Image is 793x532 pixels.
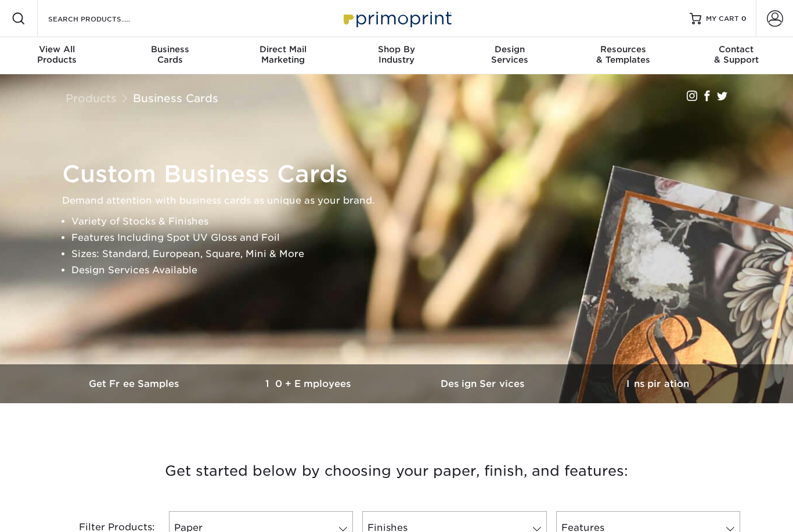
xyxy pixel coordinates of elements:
[222,378,396,389] h3: 10+ Employees
[222,364,396,403] a: 10+ Employees
[567,44,680,55] span: Resources
[113,44,226,55] span: Business
[340,44,453,55] span: Shop By
[396,378,571,389] h3: Design Services
[226,44,340,55] span: Direct Mail
[706,14,739,24] span: MY CART
[62,193,741,209] p: Demand attention with business cards as unique as your brand.
[453,44,567,55] span: Design
[396,364,571,403] a: Design Services
[66,92,117,104] a: Products
[680,44,793,55] span: Contact
[340,37,453,74] a: Shop ByIndustry
[71,262,741,278] li: Design Services Available
[680,44,793,65] div: & Support
[680,37,793,74] a: Contact& Support
[571,378,745,389] h3: Inspiration
[48,364,222,403] a: Get Free Samples
[71,246,741,262] li: Sizes: Standard, European, Square, Mini & More
[571,364,745,403] a: Inspiration
[113,37,226,74] a: BusinessCards
[71,230,741,246] li: Features Including Spot UV Gloss and Foil
[226,37,340,74] a: Direct MailMarketing
[453,37,567,74] a: DesignServices
[453,44,567,65] div: Services
[62,160,741,188] h1: Custom Business Cards
[340,44,453,65] div: Industry
[71,213,741,230] li: Variety of Stocks & Finishes
[741,15,747,23] span: 0
[47,12,160,26] input: SEARCH PRODUCTS.....
[133,92,218,104] a: Business Cards
[226,44,340,65] div: Marketing
[113,44,226,65] div: Cards
[567,37,680,74] a: Resources& Templates
[57,445,736,497] h3: Get started below by choosing your paper, finish, and features:
[338,6,455,31] img: Primoprint
[567,44,680,65] div: & Templates
[48,378,222,389] h3: Get Free Samples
